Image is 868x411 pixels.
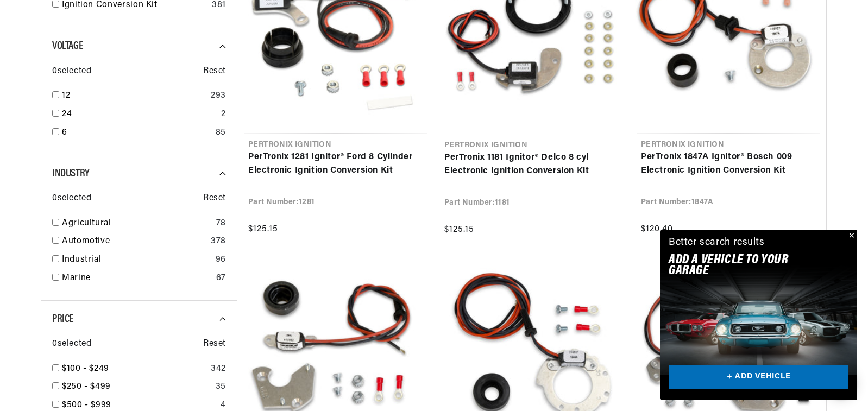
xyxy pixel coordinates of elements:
a: Agricultural [62,217,212,231]
div: 2 [221,108,226,122]
div: 85 [216,126,226,140]
a: 24 [62,108,217,122]
a: PerTronix 1281 Ignitor® Ford 8 Cylinder Electronic Ignition Conversion Kit [248,150,423,178]
a: Marine [62,271,212,286]
div: 67 [216,271,226,286]
span: Industry [52,168,90,179]
a: 6 [62,126,211,140]
div: 378 [211,235,226,249]
div: 78 [216,217,226,231]
div: 342 [211,362,226,376]
span: $500 - $999 [62,401,111,409]
a: PerTronix 1181 Ignitor® Delco 8 cyl Electronic Ignition Conversion Kit [444,151,619,179]
button: Close [844,230,857,243]
span: Price [52,314,74,325]
span: 0 selected [52,192,91,206]
a: + ADD VEHICLE [669,365,848,390]
span: $100 - $249 [62,364,109,373]
a: 12 [62,89,206,103]
div: 96 [216,253,226,267]
div: Better search results [669,235,765,251]
div: 35 [216,380,226,394]
span: 0 selected [52,337,91,351]
div: 293 [211,89,226,103]
a: PerTronix 1847A Ignitor® Bosch 009 Electronic Ignition Conversion Kit [641,150,815,178]
a: Automotive [62,235,206,249]
span: 0 selected [52,65,91,79]
span: $250 - $499 [62,382,111,391]
h2: Add A VEHICLE to your garage [669,255,821,277]
span: Reset [203,337,226,351]
a: Industrial [62,253,211,267]
span: Reset [203,65,226,79]
span: Voltage [52,41,83,52]
span: Reset [203,192,226,206]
